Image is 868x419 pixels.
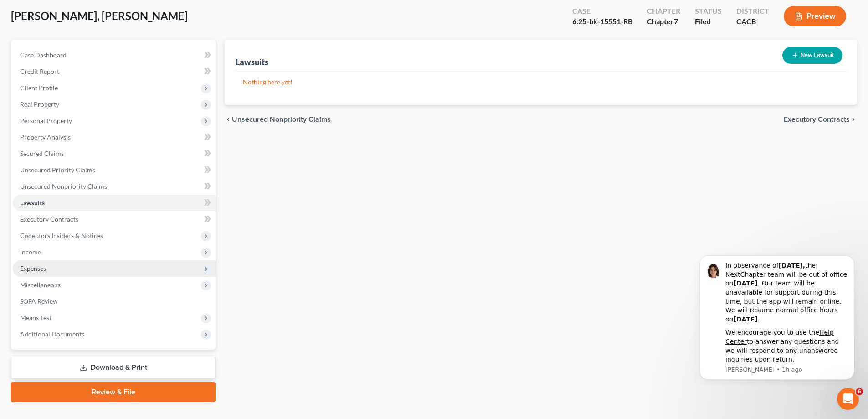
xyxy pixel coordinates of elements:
span: Client Profile [20,84,58,92]
a: Lawsuits [13,195,216,211]
button: chevron_left Unsecured Nonpriority Claims [225,116,331,123]
div: CACB [736,16,769,27]
span: [PERSON_NAME], [PERSON_NAME] [11,9,188,22]
span: Credit Report [20,67,59,75]
span: Expenses [20,264,46,272]
iframe: Intercom notifications message [686,247,868,385]
a: Executory Contracts [13,211,216,228]
button: Executory Contracts chevron_right [784,116,857,123]
iframe: Intercom live chat [837,388,859,410]
span: Unsecured Priority Claims [20,166,95,174]
div: Status [695,6,722,16]
span: Property Analysis [20,133,71,141]
a: Property Analysis [13,129,216,145]
a: Review & File [11,382,216,402]
div: Lawsuits [236,57,268,67]
div: Chapter [647,16,680,27]
span: Real Property [20,100,59,108]
a: Unsecured Priority Claims [13,162,216,178]
span: Unsecured Nonpriority Claims [232,116,331,123]
div: District [736,6,769,16]
span: Case Dashboard [20,51,67,59]
span: Personal Property [20,117,72,124]
span: Executory Contracts [784,116,850,123]
div: Filed [695,16,722,27]
span: 6 [856,388,863,395]
span: SOFA Review [20,297,58,305]
a: Secured Claims [13,145,216,162]
i: chevron_left [225,116,232,123]
span: Executory Contracts [20,215,78,223]
span: Secured Claims [20,150,64,157]
i: chevron_right [850,116,857,123]
a: Case Dashboard [13,47,216,63]
div: Case [572,6,632,16]
span: Miscellaneous [20,281,61,289]
a: Download & Print [11,357,216,378]
span: Means Test [20,314,51,321]
span: Codebtors Insiders & Notices [20,232,103,239]
span: Income [20,248,41,256]
span: 7 [674,17,678,26]
p: Nothing here yet! [243,78,839,87]
div: 6:25-bk-15551-RB [572,16,632,27]
a: SOFA Review [13,293,216,310]
a: Unsecured Nonpriority Claims [13,178,216,195]
button: New Lawsuit [782,47,842,64]
span: Additional Documents [20,330,84,338]
div: Chapter [647,6,680,16]
span: Unsecured Nonpriority Claims [20,182,107,190]
span: Lawsuits [20,199,45,207]
a: Credit Report [13,63,216,80]
button: Preview [784,6,846,26]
